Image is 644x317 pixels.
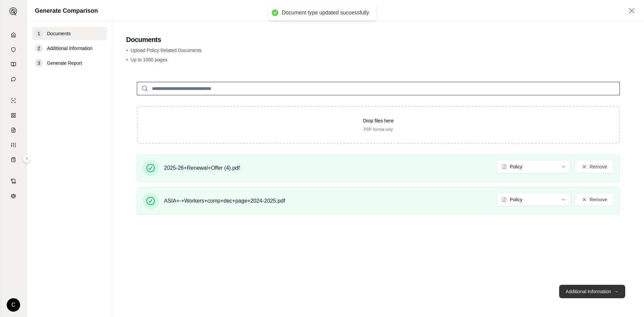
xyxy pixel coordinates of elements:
h1: Generate Comparison [35,6,98,15]
a: Policy Comparisons [4,109,22,122]
p: Drop files here [148,117,608,124]
span: • [126,48,128,53]
div: 1 [35,30,43,38]
span: Upload Policy Related Documents [130,48,202,53]
button: Additional Information→ [559,285,625,298]
a: Home [4,28,22,42]
div: 3 [35,59,43,67]
span: → [614,288,619,295]
a: Contract Analysis [4,174,22,188]
a: Prompt Library [4,58,22,71]
span: Additional Information [47,45,92,52]
div: Document type updated successfully [282,9,369,16]
button: Expand sidebar [23,155,31,163]
a: Custom Report [4,138,22,152]
p: PDF format only [148,127,608,132]
button: Remove [575,193,614,206]
span: 2025-26+Renewal+Offer (4).pdf [164,164,240,172]
button: Expand sidebar [7,5,20,18]
a: Chat [4,72,22,86]
span: • [126,57,128,62]
a: Claim Coverage [4,123,22,137]
span: ASIA+-+Workers+comp+dec+page+2024-2025.pdf [164,197,285,205]
button: Remove [575,160,614,173]
span: Up to 1000 pages [130,57,168,62]
div: 2 [35,44,43,52]
a: Coverage Table [4,153,22,166]
img: Expand sidebar [9,7,17,15]
a: Single Policy [4,94,22,107]
span: Documents [47,30,71,37]
a: Legal Search Engine [4,189,22,203]
div: C [7,298,20,312]
h2: Documents [126,35,631,44]
span: Generate Report [47,60,82,66]
a: Documents Vault [4,43,22,56]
